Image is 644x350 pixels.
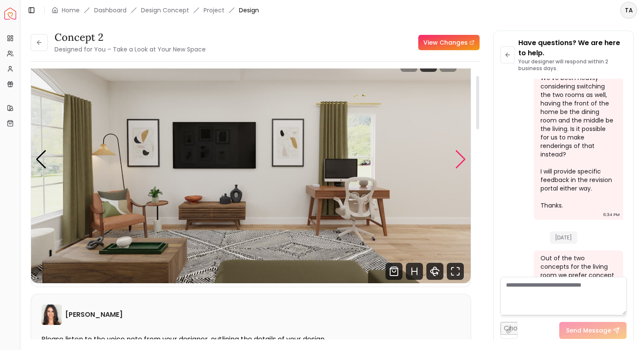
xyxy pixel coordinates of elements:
div: Carousel [31,36,471,283]
svg: Fullscreen [447,263,464,280]
button: TA [620,2,637,19]
p: Please listen to the voice note from your designer, outlining the details of your design. [41,335,460,344]
a: View Changes [418,35,480,50]
li: Design Concept [141,6,189,14]
h6: [PERSON_NAME] [65,310,123,320]
div: 2 / 4 [31,36,471,283]
img: Spacejoy Logo [4,8,16,20]
a: Project [204,6,224,14]
svg: Shop Products from this design [385,263,402,280]
p: Have questions? We are here to help. [518,38,627,58]
img: Design Render 2 [31,36,471,283]
h3: concept 2 [55,31,206,44]
span: TA [621,3,636,18]
a: Spacejoy [4,8,16,20]
div: Next slide [455,150,466,169]
p: Your designer will respond within 2 business days. [518,58,627,72]
div: Previous slide [35,150,47,169]
img: Angela Amore [41,304,62,325]
a: Home [62,6,80,14]
span: [DATE] [550,231,577,244]
span: Design [239,6,259,14]
svg: 360 View [426,263,443,280]
small: Designed for You – Take a Look at Your New Space [55,45,206,54]
div: Out of the two concepts for the living room we prefer concept 2. [540,254,615,288]
svg: Hotspots Toggle [406,263,423,280]
div: 6:34 PM [603,211,620,219]
nav: breadcrumb [52,6,259,14]
a: Dashboard [94,6,126,14]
